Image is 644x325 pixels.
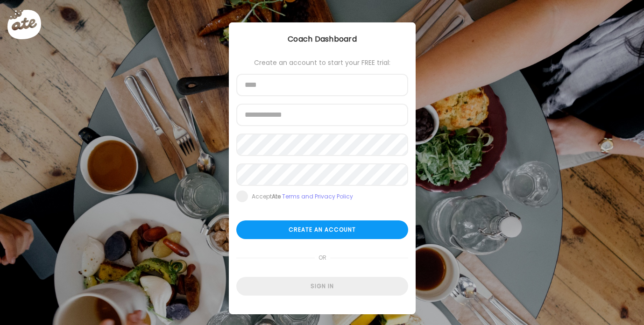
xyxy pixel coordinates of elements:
[272,192,281,200] b: Ate
[236,277,408,296] div: Sign in
[236,220,408,239] div: Create an account
[229,34,416,45] div: Coach Dashboard
[314,248,330,267] span: or
[236,59,408,66] div: Create an account to start your FREE trial:
[252,193,353,200] div: Accept
[282,192,353,200] a: Terms and Privacy Policy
